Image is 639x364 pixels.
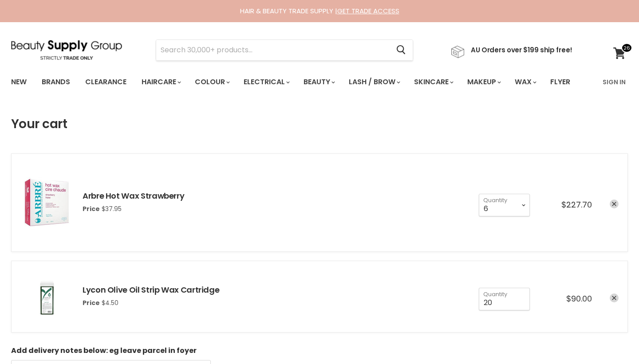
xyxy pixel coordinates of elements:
span: $4.50 [102,298,118,307]
a: Lycon Olive Oil Strip Wax Cartridge [83,284,219,295]
a: Skincare [407,73,459,91]
h1: Your cart [11,117,67,131]
button: Search [389,40,413,60]
a: GET TRADE ACCESS [337,6,399,16]
a: Clearance [79,73,133,91]
span: Price [83,298,100,307]
img: Lycon Olive Oil Strip Wax Cartridge [20,270,74,323]
a: New [4,73,33,91]
img: Arbre Hot Wax Strawberry [20,163,74,243]
a: Sign In [597,73,631,91]
a: Haircare [135,73,186,91]
iframe: Gorgias live chat messenger [595,322,630,355]
span: $227.70 [561,199,592,210]
a: Wax [508,73,542,91]
select: Quantity [479,194,530,216]
a: Colour [188,73,235,91]
span: $37.95 [102,204,122,213]
a: Brands [35,73,77,91]
a: Makeup [461,73,506,91]
a: Beauty [297,73,340,91]
a: remove Lycon Olive Oil Strip Wax Cartridge [610,294,619,302]
a: Arbre Hot Wax Strawberry [83,190,184,201]
a: Lash / Brow [342,73,406,91]
span: $90.00 [566,293,592,304]
span: Price [83,204,100,213]
a: Flyer [544,73,577,91]
input: Quantity [479,288,530,310]
form: Product [156,39,413,61]
ul: Main menu [4,69,587,95]
b: Add delivery notes below: eg leave parcel in foyer [11,345,197,356]
a: remove Arbre Hot Wax Strawberry [610,200,619,208]
input: Search [156,40,389,60]
a: Electrical [237,73,295,91]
